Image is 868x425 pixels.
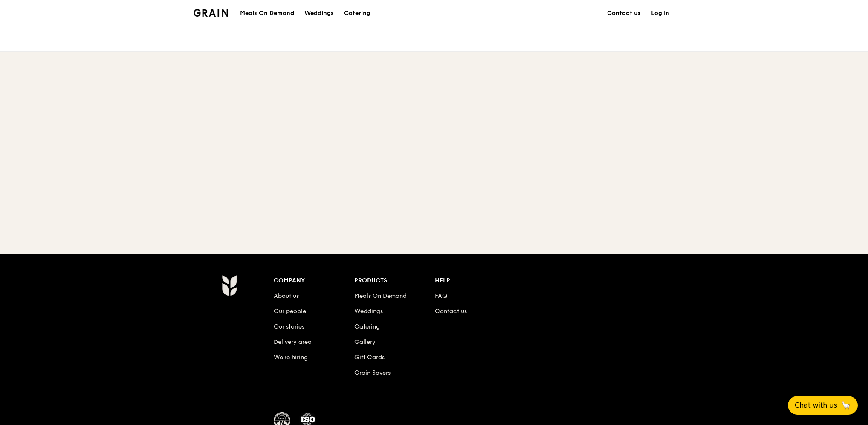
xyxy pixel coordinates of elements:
[240,9,294,17] h1: Meals On Demand
[274,292,299,300] a: About us
[274,338,312,346] a: Delivery area
[435,308,467,315] a: Contact us
[344,0,370,26] div: Catering
[841,400,851,410] span: 🦙
[304,0,334,26] div: Weddings
[299,0,339,26] a: Weddings
[435,292,447,300] a: FAQ
[602,0,646,26] a: Contact us
[194,9,228,17] img: Grain
[354,354,385,361] a: Gift Cards
[354,323,380,330] a: Catering
[339,0,376,26] a: Catering
[646,0,674,26] a: Log in
[274,308,306,315] a: Our people
[354,369,391,376] a: Grain Savers
[788,396,858,415] button: Chat with us🦙
[354,275,435,287] div: Products
[795,400,837,410] span: Chat with us
[222,275,237,296] img: Grain
[354,308,383,315] a: Weddings
[354,292,407,300] a: Meals On Demand
[435,275,515,287] div: Help
[274,275,354,287] div: Company
[354,338,376,346] a: Gallery
[274,323,304,330] a: Our stories
[274,354,308,361] a: We’re hiring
